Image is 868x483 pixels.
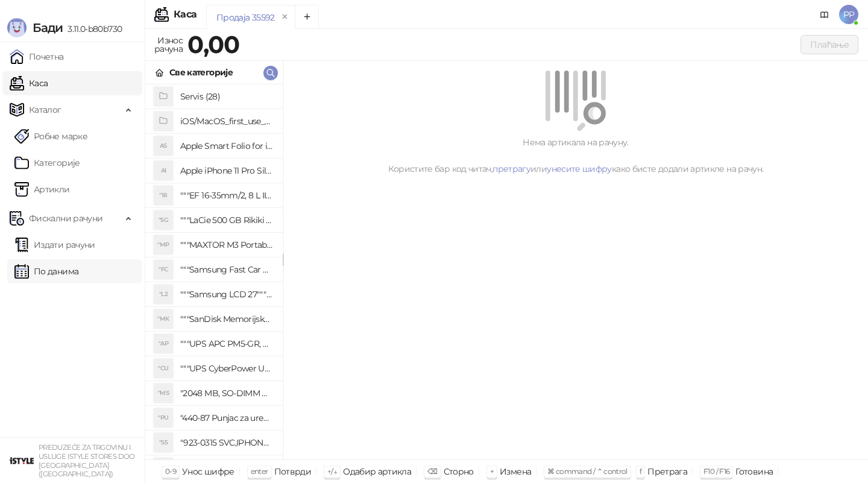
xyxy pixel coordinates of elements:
h4: """UPS CyberPower UT650EG, 650VA/360W , line-int., s_uko, desktop""" [180,359,273,378]
h4: "923-0448 SVC,IPHONE,TOURQUE DRIVER KIT .65KGF- CM Šrafciger " [180,458,273,477]
h4: Servis (28) [180,87,273,106]
small: PREDUZEĆE ZA TRGOVINU I USLUGE ISTYLE STORES DOO [GEOGRAPHIC_DATA] ([GEOGRAPHIC_DATA]) [39,443,135,478]
span: ⌘ command / ⌃ control [547,467,627,476]
div: AS [154,136,173,156]
div: Унос шифре [182,464,234,479]
a: Документација [815,5,834,24]
div: "SD [154,458,173,477]
div: Измена [500,464,531,479]
div: Сторно [444,464,474,479]
button: remove [277,12,293,22]
div: "FC [154,260,173,279]
span: Бади [33,21,63,35]
h4: "440-87 Punjac za uredjaje sa micro USB portom 4/1, Stand." [180,408,273,428]
div: Одабир артикла [343,464,411,479]
a: ArtikliАртикли [14,177,70,201]
span: 3.11.0-b80b730 [63,24,122,34]
span: Каталог [29,98,61,122]
h4: "923-0315 SVC,IPHONE 5/5S BATTERY REMOVAL TRAY Držač za iPhone sa kojim se otvara display [180,433,273,452]
div: Претрага [647,464,687,479]
div: "5G [154,210,173,230]
a: Категорије [14,151,80,175]
a: Почетна [10,45,64,69]
h4: iOS/MacOS_first_use_assistance (4) [180,112,273,131]
div: Све категорије [169,66,233,79]
img: Logo [7,18,27,37]
a: претрагу [492,163,530,174]
div: "PU [154,408,173,428]
div: AI [154,161,173,180]
a: унесите шифру [547,163,612,174]
button: Плаћање [800,35,858,54]
h4: """MAXTOR M3 Portable 2TB 2.5"""" crni eksterni hard disk HX-M201TCB/GM""" [180,235,273,254]
h4: """EF 16-35mm/2, 8 L III USM""" [180,186,273,205]
a: Издати рачуни [14,233,95,257]
h4: """UPS APC PM5-GR, Essential Surge Arrest,5 utic_nica""" [180,334,273,353]
div: "MP [154,235,173,254]
span: PP [839,5,858,24]
div: grid [145,84,283,459]
button: Add tab [295,5,319,29]
div: "S5 [154,433,173,452]
div: "L2 [154,285,173,304]
h4: Apple Smart Folio for iPad mini (A17 Pro) - Sage [180,136,273,156]
div: "MK [154,309,173,329]
div: "MS [154,384,173,403]
div: Нема артикала на рачуну. Користите бар код читач, или како бисте додали артикле на рачун. [298,136,854,175]
a: Робне марке [14,124,87,148]
div: Готовина [735,464,773,479]
span: f [640,467,641,476]
div: Продаја 35592 [216,11,275,24]
div: "18 [154,186,173,205]
span: ↑/↓ [327,467,337,476]
h4: """SanDisk Memorijska kartica 256GB microSDXC sa SD adapterom SDSQXA1-256G-GN6MA - Extreme PLUS, ... [180,309,273,329]
h4: Apple iPhone 11 Pro Silicone Case - Black [180,161,273,180]
span: ⌫ [427,467,437,476]
div: "CU [154,359,173,378]
div: Потврди [274,464,312,479]
strong: 0,00 [187,30,239,59]
h4: "2048 MB, SO-DIMM DDRII, 667 MHz, Napajanje 1,8 0,1 V, Latencija CL5" [180,384,273,403]
h4: """Samsung LCD 27"""" C27F390FHUXEN""" [180,285,273,304]
span: F10 / F16 [703,467,729,476]
a: По данима [14,259,78,283]
span: 0-9 [165,467,176,476]
span: Фискални рачуни [29,206,102,230]
h4: """LaCie 500 GB Rikiki USB 3.0 / Ultra Compact & Resistant aluminum / USB 3.0 / 2.5""""""" [180,210,273,230]
img: 64x64-companyLogo-77b92cf4-9946-4f36-9751-bf7bb5fd2c7d.png [10,449,34,473]
div: "AP [154,334,173,353]
div: Каса [174,10,197,19]
h4: """Samsung Fast Car Charge Adapter, brzi auto punja_, boja crna""" [180,260,273,279]
div: Износ рачуна [152,33,185,57]
span: + [490,467,494,476]
span: enter [251,467,268,476]
a: Каса [10,71,48,95]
